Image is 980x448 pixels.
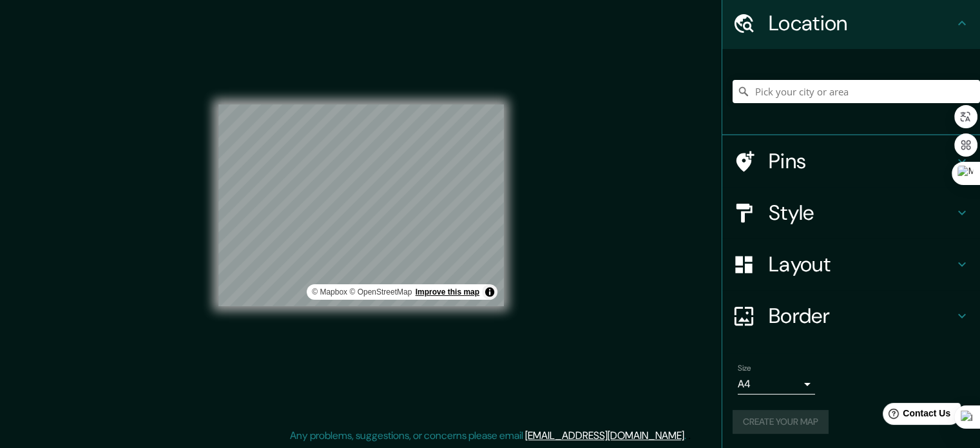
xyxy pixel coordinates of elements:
div: . [686,428,688,443]
div: . [688,428,691,443]
a: Map feedback [416,287,479,297]
h4: Location [769,10,954,36]
h4: Border [769,303,954,329]
h4: Pins [769,148,954,174]
a: [EMAIL_ADDRESS][DOMAIN_NAME] [525,429,684,442]
div: A4 [738,374,815,394]
div: Border [722,290,980,342]
div: Layout [722,239,980,290]
div: Pins [722,135,980,187]
p: Any problems, suggestions, or concerns please email . [290,428,686,443]
a: Mapbox [312,287,347,297]
a: OpenStreetMap [349,287,412,297]
label: Size [738,363,751,374]
div: Style [722,187,980,239]
h4: Layout [769,251,954,277]
button: Toggle attribution [482,284,497,300]
input: Pick your city or area [733,80,980,103]
canvas: Map [218,104,504,306]
iframe: Help widget launcher [865,398,966,434]
h4: Style [769,200,954,226]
